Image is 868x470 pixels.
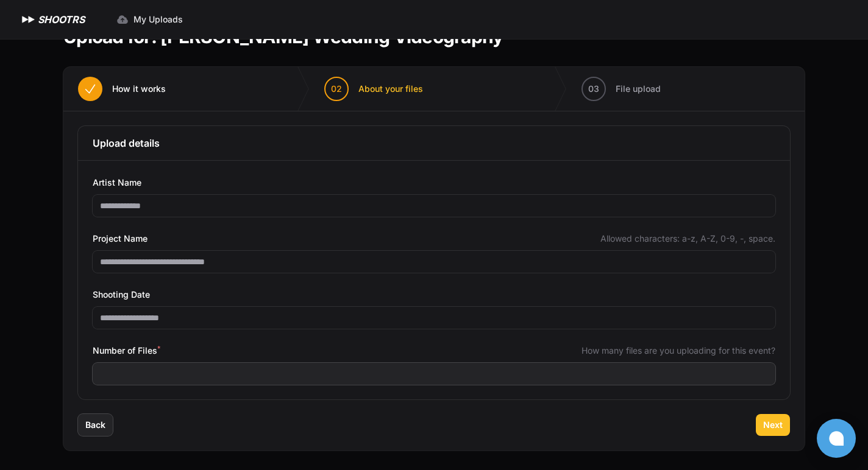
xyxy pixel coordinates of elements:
span: Shooting Date [93,287,150,302]
a: My Uploads [109,9,190,30]
img: SHOOTRS [20,12,38,27]
span: How many files are you uploading for this event? [582,345,775,357]
span: Next [763,419,783,431]
h1: SHOOTRS [38,12,85,27]
span: Allowed characters: a-z, A-Z, 0-9, -, space. [600,233,775,245]
button: 02 About your files [310,67,438,111]
span: How it works [112,83,166,95]
h3: Upload details [93,136,775,150]
button: How it works [63,67,180,111]
button: 03 File upload [567,67,675,111]
span: My Uploads [133,13,183,26]
span: 02 [331,83,342,95]
span: Back [85,419,105,431]
span: About your files [358,83,423,95]
span: Number of Files [93,343,160,358]
span: Artist Name [93,175,141,190]
span: Project Name [93,231,148,246]
span: File upload [616,83,661,95]
button: Open chat window [817,419,856,458]
button: Next [756,414,790,436]
span: 03 [588,83,599,95]
button: Back [78,414,113,436]
a: SHOOTRS SHOOTRS [20,12,85,27]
